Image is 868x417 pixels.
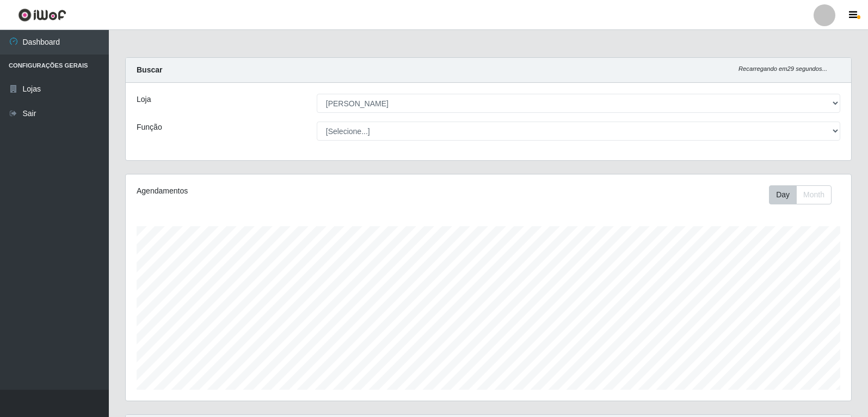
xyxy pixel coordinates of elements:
strong: Buscar [137,65,162,74]
div: Agendamentos [137,185,420,197]
label: Função [137,122,162,133]
img: CoreUI Logo [18,8,66,22]
button: Day [769,185,797,204]
label: Loja [137,94,151,105]
div: Toolbar with button groups [769,185,840,204]
button: Month [796,185,832,204]
i: Recarregando em 29 segundos... [738,65,827,72]
div: First group [769,185,832,204]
